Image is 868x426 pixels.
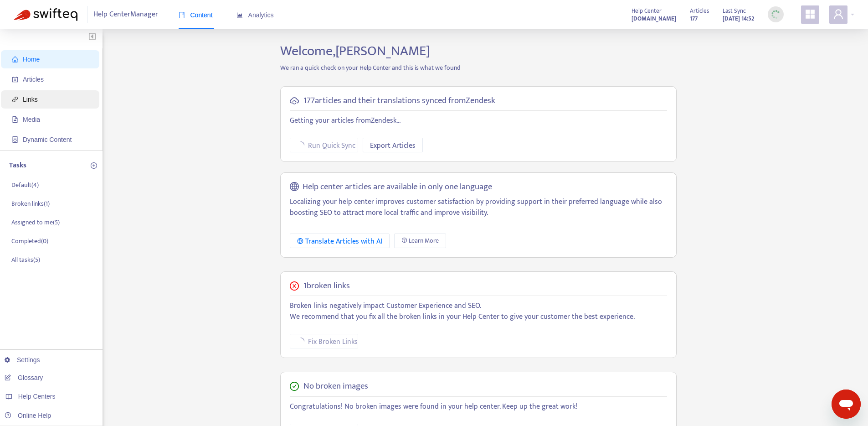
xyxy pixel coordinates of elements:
a: Settings [5,356,40,364]
span: Links [23,96,38,103]
span: Fix Broken Links [308,336,358,348]
span: Help Centers [18,393,56,400]
span: Articles [690,6,709,16]
span: Run Quick Sync [308,140,355,151]
button: Run Quick Sync [290,138,358,152]
button: Export Articles [363,138,423,152]
span: plus-circle [91,162,97,169]
p: Completed ( 0 ) [11,236,48,246]
span: Content [179,11,213,19]
span: file-image [12,116,18,123]
span: Articles [23,76,44,83]
p: All tasks ( 5 ) [11,255,40,265]
span: appstore [805,9,816,20]
h5: 177 articles and their translations synced from Zendesk [303,96,495,106]
span: cloud-sync [290,96,299,105]
p: Localizing your help center improves customer satisfaction by providing support in their preferre... [290,197,667,218]
p: Default ( 4 ) [11,180,39,190]
span: user [833,9,844,20]
span: global [290,182,299,192]
span: account-book [12,76,18,83]
span: Help Center Manager [93,6,158,23]
span: link [12,96,18,103]
span: Help Center [632,6,662,16]
div: Translate Articles with AI [297,236,382,247]
span: Home [23,56,40,63]
h5: No broken images [303,381,368,392]
span: area-chart [236,12,243,18]
span: Learn More [409,236,439,246]
a: [DOMAIN_NAME] [632,13,676,24]
span: loading [297,141,304,149]
img: Swifteq [14,8,77,21]
span: book [179,12,185,18]
p: Assigned to me ( 5 ) [11,218,60,227]
span: container [12,136,18,143]
button: Fix Broken Links [290,334,358,348]
p: Tasks [9,160,26,171]
span: Media [23,116,40,123]
p: Broken links negatively impact Customer Experience and SEO. We recommend that you fix all the bro... [290,301,667,322]
span: check-circle [290,382,299,391]
span: home [12,56,18,62]
span: close-circle [290,281,299,291]
button: Translate Articles with AI [290,234,390,248]
img: sync_loading.0b5143dde30e3a21642e.gif [770,9,781,20]
p: Congratulations! No broken images were found in your help center. Keep up the great work! [290,401,667,412]
p: Broken links ( 1 ) [11,199,50,208]
h5: Help center articles are available in only one language [303,182,492,192]
strong: 177 [690,14,698,24]
span: Analytics [236,11,274,19]
h5: 1 broken links [303,281,350,291]
a: Learn More [394,234,446,248]
span: Export Articles [370,140,416,151]
span: loading [297,338,304,345]
span: Dynamic Content [23,136,72,143]
a: Glossary [5,374,43,381]
strong: [DATE] 14:52 [723,14,754,24]
p: We ran a quick check on your Help Center and this is what we found [273,63,683,73]
span: Last Sync [723,6,746,16]
p: Getting your articles from Zendesk ... [290,115,667,126]
iframe: Button to launch messaging window [832,390,861,419]
a: Online Help [5,412,51,419]
span: Welcome, [PERSON_NAME] [280,40,430,62]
